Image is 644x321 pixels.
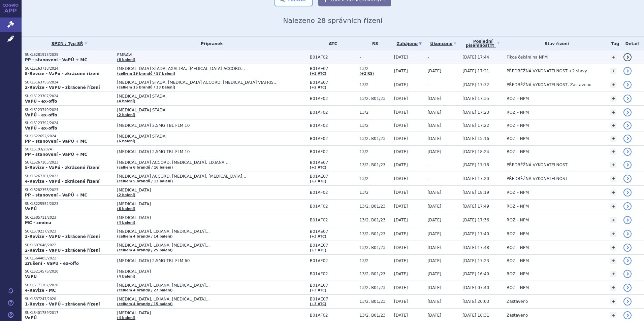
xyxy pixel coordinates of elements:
span: [DATE] [427,218,441,222]
a: (2 balení) [117,193,135,197]
span: ROZ – NPM [507,218,529,222]
a: detail [623,121,632,130]
span: [DATE] [394,285,408,290]
span: ROZ – NPM [507,272,529,276]
span: [DATE] [394,176,408,181]
a: detail [623,216,632,224]
span: 13/2, B01/23 [359,163,391,167]
span: [MEDICAL_DATA] 2,5MG TBL FLM 10 [117,149,286,154]
strong: 4-Revize - MC [25,288,56,293]
span: - [427,163,429,167]
span: B01AF02 [310,110,356,115]
span: [DATE] 17:21 [462,69,489,73]
span: B01AF02 [310,190,356,195]
a: (+3 ATC) [310,288,326,292]
span: [DATE] [427,245,441,250]
span: [MEDICAL_DATA] STADA, [MEDICAL_DATA] ACCORD, [MEDICAL_DATA] VIATRIS… [117,80,286,85]
span: [DATE] 17:23 [462,110,489,115]
a: (+3 ATC) [310,235,326,238]
a: + [610,312,616,318]
span: PŘEDBĚŽNÁ VYKONATELNOST [507,176,568,181]
p: SUKLS267105/2023 [25,160,114,165]
a: (4 balení) [117,221,135,224]
span: [MEDICAL_DATA] STADA [117,134,286,139]
a: (2 balení) [117,113,135,117]
a: detail [623,270,632,278]
span: [DATE] [427,313,441,318]
strong: PP - stanovení - VaPÚ + MC [25,193,87,198]
a: + [610,109,616,115]
span: [MEDICAL_DATA] [117,202,286,206]
span: [DATE] [427,258,441,263]
span: [MEDICAL_DATA] [117,311,286,315]
span: ROZ – NPM [507,190,529,195]
p: SUKLS267201/2023 [25,174,114,179]
a: (celkem 6 brandů / 16 balení) [117,166,173,169]
a: detail [623,297,632,306]
span: Zastaveno [507,313,528,318]
a: (+3 ATC) [310,166,326,169]
a: (6 balení) [117,207,135,211]
p: SUKLS37247/2020 [25,297,114,301]
span: [MEDICAL_DATA], LIXIANA, [MEDICAL_DATA]… [117,229,286,234]
a: (4 balení) [117,316,135,320]
a: (celkem 4 brandy / 27 balení) [117,288,173,292]
span: B01AE07 [310,174,356,179]
a: + [610,217,616,223]
span: 13/2 [359,258,391,263]
span: [DATE] [394,272,408,276]
span: 13/2 [359,176,391,181]
a: (celkem 4 brandy / 15 balení) [117,302,173,306]
span: 13/2, B01/23 [359,96,391,101]
span: B01AF02 [310,272,356,276]
th: Přípravek [114,37,307,50]
a: detail [623,135,632,143]
span: [DATE] [394,82,408,87]
strong: 2-Revize - VaPÚ - zkrácené řízení [25,248,100,253]
a: + [610,122,616,129]
a: + [610,271,616,277]
a: + [610,68,616,74]
a: detail [623,81,632,89]
span: 13/2, B01/23 [359,285,391,290]
span: [DATE] [427,231,441,236]
p: SUKLS97648/2022 [25,243,114,248]
a: (+3 ATC) [310,248,326,252]
span: [DATE] [394,258,408,263]
p: SUKLS401789/2017 [25,311,114,315]
th: RS [356,37,391,50]
p: SUKLS64485/2022 [25,256,114,261]
a: (+3 ATC) [310,302,326,306]
a: detail [623,148,632,156]
a: (4 balení) [117,275,135,278]
span: [MEDICAL_DATA], LIXIANA, [MEDICAL_DATA]… [117,297,286,301]
span: B01AE07 [310,297,356,301]
a: + [610,189,616,195]
p: SUKLS163718/2024 [25,66,114,71]
span: PŘEDBĚŽNÁ VYKONATELNOST [507,163,568,167]
span: ROZ – NPM [507,204,529,209]
span: B01AE07 [310,80,356,85]
a: (+2 RS) [359,72,374,75]
span: [DATE] 18:31 [462,313,489,318]
span: [DATE] [394,245,408,250]
a: Poslednípísemnost(?) [462,37,503,50]
a: (celkem 19 brandů / 57 balení) [117,72,175,75]
span: 13/2, B01/23 [359,272,391,276]
a: (celkem 5 brandů / 13 balení) [117,179,173,183]
p: SUKLS22652/2024 [25,134,114,139]
span: ROZ – NPM [507,231,529,236]
p: SUKLS171207/2020 [25,283,114,288]
p: SUKLS193/2024 [25,147,114,152]
span: [DATE] [394,136,408,141]
a: (+2 ATC) [310,85,326,89]
span: 13/2 [359,149,391,154]
span: [DATE] [427,123,441,128]
span: - [427,55,429,60]
a: detail [623,230,632,238]
span: [DATE] 18:24 [462,149,489,154]
span: 13/2, B01/23 [359,313,391,318]
span: [DATE] 17:49 [462,204,489,209]
span: 13/2 [359,66,391,71]
span: [DATE] [427,272,441,276]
